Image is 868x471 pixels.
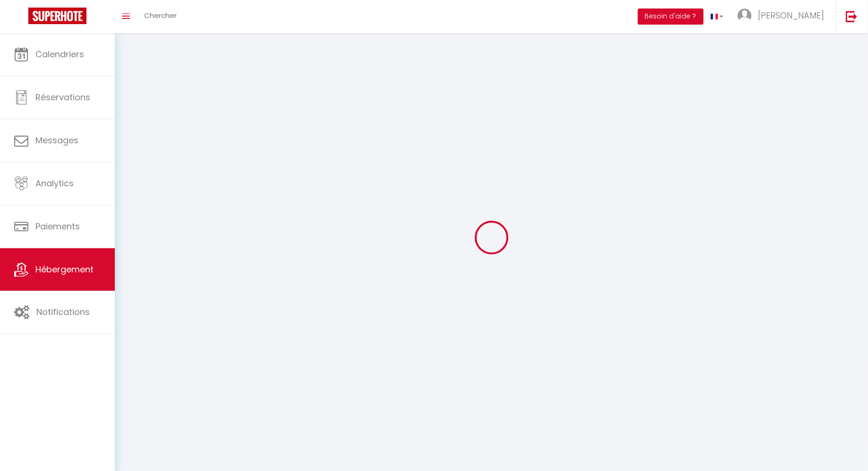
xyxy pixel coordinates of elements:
[738,9,752,23] img: ...
[36,306,90,318] span: Notifications
[758,9,824,21] span: [PERSON_NAME]
[35,91,90,103] span: Réservations
[35,48,84,60] span: Calendriers
[35,177,74,189] span: Analytics
[35,263,94,275] span: Hébergement
[638,9,704,25] button: Besoin d'aide ?
[35,134,78,146] span: Messages
[8,4,36,32] button: Ouvrir le widget de chat LiveChat
[28,8,86,24] img: Super Booking
[144,10,177,20] span: Chercher
[35,220,80,232] span: Paiements
[846,10,858,22] img: logout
